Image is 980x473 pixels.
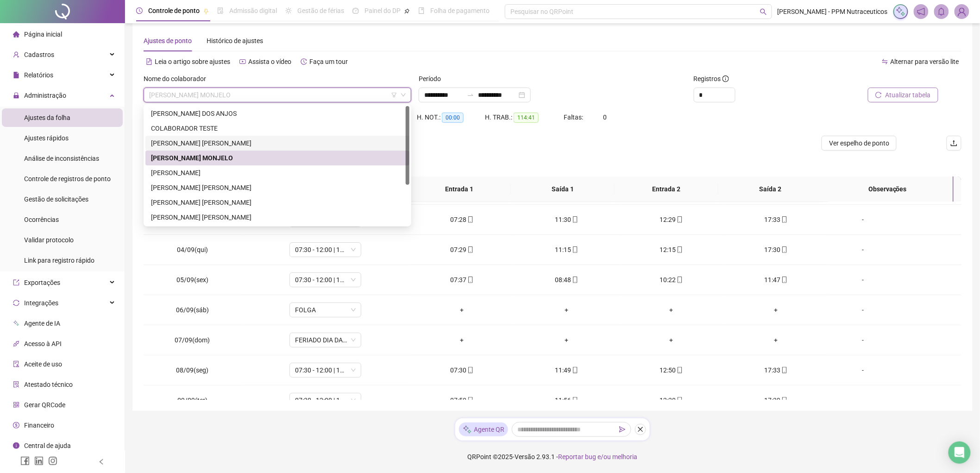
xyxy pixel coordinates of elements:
div: - [836,335,891,345]
div: + [731,305,821,315]
div: COLABORADOR TESTE [145,121,409,136]
span: mobile [571,246,578,253]
div: Open Intercom Messenger [949,441,971,464]
div: 07:50 [417,395,507,405]
span: Agente de IA [24,320,60,327]
span: mobile [780,246,788,253]
span: 07:30 - 12:00 | 13:00 - 17:30 [295,243,356,257]
span: [PERSON_NAME] - PPM Nutraceuticos [778,6,888,17]
span: swap [882,58,888,65]
span: mobile [676,277,683,283]
div: DANIEL ERNESTO ABREU IZQUIERDO [145,136,409,151]
span: Exportações [24,279,60,286]
button: Atualizar tabela [868,88,938,102]
img: sparkle-icon.fc2bf0ac1784a2077858766a79e2daf3.svg [463,425,472,435]
span: Ajustes da folha [24,114,70,121]
span: mobile [676,216,683,223]
span: filter [391,92,397,98]
span: linkedin [34,456,44,466]
span: youtube [239,58,246,65]
div: H. TRAB.: [485,112,564,123]
span: user-add [13,51,19,58]
span: Atestado técnico [24,381,73,388]
div: [PERSON_NAME] [151,168,404,178]
span: Leia o artigo sobre ajustes [155,58,230,65]
div: - [836,365,891,375]
span: mobile [571,277,578,283]
div: MATHEUS DE MORAIS SIMOES [145,210,409,225]
th: Entrada 1 [407,177,511,202]
span: sync [13,300,19,306]
span: search [760,8,767,15]
span: mobile [676,397,683,404]
span: mobile [676,246,683,253]
div: + [627,305,716,315]
span: mobile [466,367,474,373]
div: - [836,214,891,225]
span: Versão [515,453,535,460]
span: history [301,58,307,65]
div: ISABELA RAISSA MOSCATELLI MONJELO [145,151,409,165]
th: Observações [822,177,954,202]
label: Nome do colaborador [144,74,212,84]
span: 06/09(sáb) [176,306,209,314]
div: CAIO GABRIEL ALVARENGA DOS ANJOS [145,106,409,121]
div: 11:15 [522,245,612,255]
label: Período [419,74,447,84]
span: mobile [466,397,474,404]
div: [PERSON_NAME] DOS ANJOS [151,108,404,119]
span: FOLGA [295,303,356,317]
div: 12:29 [627,214,716,225]
span: Análise de inconsistências [24,155,99,162]
span: Administração [24,92,66,99]
span: Página inicial [24,31,62,38]
span: solution [13,381,19,388]
span: info-circle [13,442,19,449]
div: + [417,305,507,315]
span: 07:30 - 12:00 | 13:00 - 16:30 [295,273,356,287]
span: close [637,426,644,433]
span: mobile [571,216,578,223]
div: + [522,335,612,345]
span: FERIADO DIA DA INDEPENDÊNCIA [295,333,356,347]
div: 07:28 [417,214,507,225]
span: Reportar bug e/ou melhoria [559,453,638,460]
span: facebook [20,456,30,466]
span: Link para registro rápido [24,257,94,264]
div: 10:22 [627,275,716,285]
div: 08:48 [522,275,612,285]
span: clock-circle [136,7,143,14]
span: mobile [466,277,474,283]
div: JAILSON LOPES DA SILVA [145,165,409,180]
span: Ver espelho de ponto [829,138,889,148]
span: Acesso à API [24,340,62,347]
span: send [619,426,626,433]
span: Ajustes de ponto [144,37,192,44]
span: 05/09(sex) [176,276,208,284]
span: ISABELA RAISSA MOSCATELLI MONJELO [149,88,406,102]
span: upload [950,139,958,147]
div: MATEUS DA CUNHA LIMA LOURENCO [145,195,409,210]
div: 07:30 [417,365,507,375]
th: Entrada 2 [615,177,718,202]
div: + [417,335,507,345]
div: COLABORADOR TESTE [151,123,404,133]
span: Gestão de férias [297,7,344,14]
span: Gestão de solicitações [24,196,88,203]
span: file [13,72,19,78]
span: pushpin [404,8,410,14]
span: book [418,7,425,14]
span: 07/09(dom) [175,336,210,344]
div: 17:39 [731,395,821,405]
div: + [731,335,821,345]
span: mobile [780,216,788,223]
span: qrcode [13,402,19,408]
span: Admissão digital [229,7,277,14]
span: 07:30 - 12:00 | 13:00 - 17:30 [295,363,356,377]
div: [PERSON_NAME] [PERSON_NAME] [151,197,404,208]
span: mobile [466,246,474,253]
span: lock [13,92,19,99]
div: H. NOT.: [417,112,485,123]
span: to [467,91,474,99]
span: mobile [571,397,578,404]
